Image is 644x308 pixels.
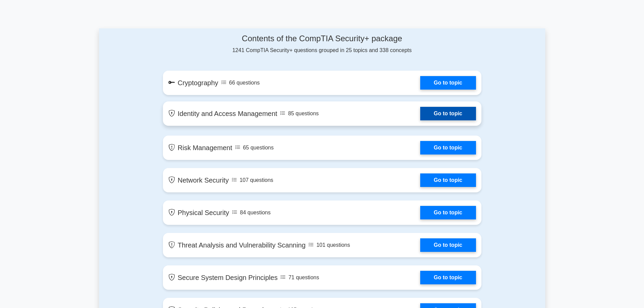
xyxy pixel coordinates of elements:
a: Go to topic [420,141,476,155]
a: Go to topic [420,173,476,187]
a: Go to topic [420,271,476,284]
a: Go to topic [420,238,476,252]
a: Go to topic [420,76,476,90]
div: 1241 CompTIA Security+ questions grouped in 25 topics and 338 concepts [163,34,481,54]
a: Go to topic [420,107,476,120]
h4: Contents of the CompTIA Security+ package [163,34,481,44]
a: Go to topic [420,206,476,219]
